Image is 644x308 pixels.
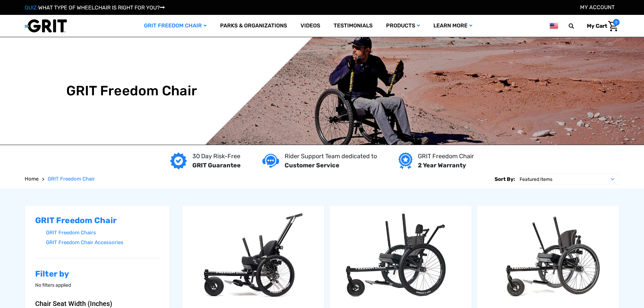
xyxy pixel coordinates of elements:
h2: GRIT Freedom Chair [35,216,160,226]
img: GRIT Freedom Chair: Spartan [330,210,472,304]
a: Videos [294,15,327,37]
img: Customer service [262,154,279,168]
a: GRIT Freedom Chair Accessories [46,238,160,247]
strong: GRIT Guarantee [192,162,241,169]
span: QUIZ: [25,4,38,11]
img: GRIT All-Terrain Wheelchair and Mobility Equipment [25,19,67,33]
img: GRIT Guarantee [170,152,187,169]
input: Search [572,19,582,33]
img: GRIT Junior: GRIT Freedom Chair all terrain wheelchair engineered specifically for kids [182,210,324,304]
img: us.png [550,22,558,30]
a: GRIT Freedom Chair [137,15,213,37]
strong: 2 Year Warranty [418,162,466,169]
a: Learn More [427,15,479,37]
button: Chair Seat Width (Inches) [35,300,160,308]
img: GRIT Freedom Chair Pro: the Pro model shown including contoured Invacare Matrx seatback, Spinergy... [477,210,619,304]
a: GRIT Freedom Chairs [46,228,160,238]
img: Cart [608,21,618,31]
span: Home [25,176,39,182]
p: 30 Day Risk-Free [192,152,241,161]
a: QUIZ:WHAT TYPE OF WHEELCHAIR IS RIGHT FOR YOU? [25,4,165,11]
a: GRIT Freedom Chair [48,175,95,183]
a: Parks & Organizations [213,15,294,37]
a: Account [580,4,615,10]
p: GRIT Freedom Chair [418,152,474,161]
p: No filters applied [35,282,160,289]
span: Chair Seat Width (Inches) [35,300,112,308]
strong: Customer Service [285,162,339,169]
label: Sort By: [495,173,515,185]
p: Rider Support Team dedicated to [285,152,377,161]
a: Testimonials [327,15,379,37]
a: Products [379,15,427,37]
a: Cart with 0 items [582,19,620,33]
a: Home [25,175,39,183]
span: 0 [613,19,620,26]
h2: Filter by [35,269,160,279]
span: My Cart [587,23,607,29]
img: Year warranty [399,152,412,169]
h1: GRIT Freedom Chair [66,83,197,99]
span: GRIT Freedom Chair [48,176,95,182]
